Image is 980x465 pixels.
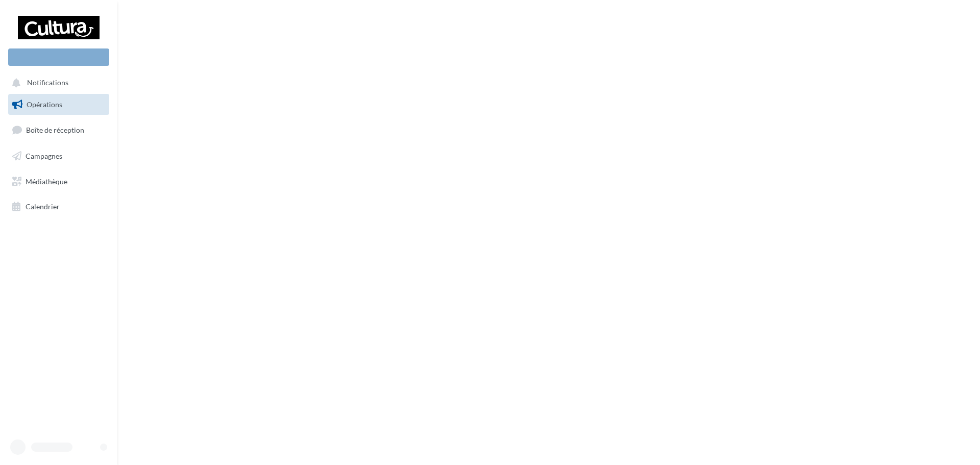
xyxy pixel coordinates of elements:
a: Calendrier [6,196,111,217]
span: Notifications [27,79,68,87]
a: Médiathèque [6,171,111,192]
a: Boîte de réception [6,119,111,141]
span: Calendrier [26,202,60,211]
span: Boîte de réception [26,126,84,134]
a: Opérations [6,94,111,115]
div: Nouvelle campagne [8,48,109,66]
span: Campagnes [26,152,62,160]
a: Campagnes [6,145,111,167]
span: Médiathèque [26,177,67,185]
span: Opérations [27,100,62,109]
